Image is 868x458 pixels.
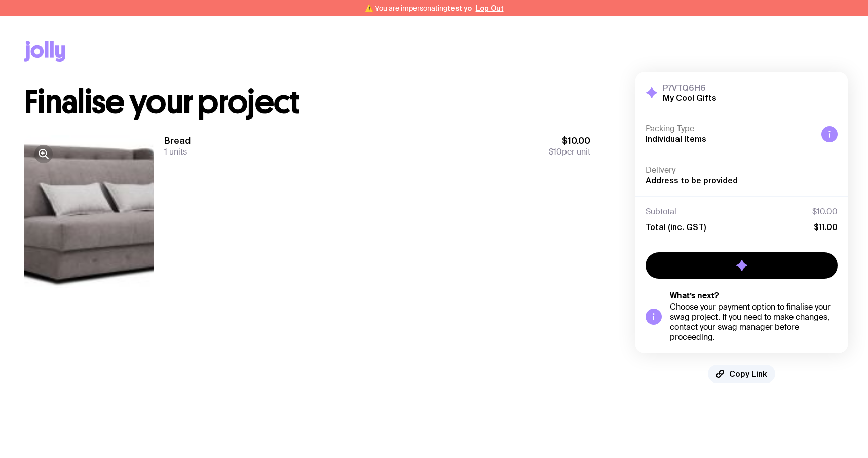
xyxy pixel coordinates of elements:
span: $10 [549,146,562,157]
span: Copy Link [729,369,767,379]
span: $10.00 [549,135,590,147]
h2: My Cool Gifts [663,93,716,103]
span: Subtotal [646,207,676,217]
h4: Packing Type [646,124,813,134]
span: $10.00 [812,207,838,217]
h3: Bread [164,135,191,147]
span: $11.00 [814,222,838,232]
h4: Delivery [646,165,838,175]
h5: What’s next? [670,291,838,301]
span: Individual Items [646,134,706,143]
h3: P7VTQ6H6 [663,83,716,93]
span: Address to be provided [646,176,738,185]
div: Choose your payment option to finalise your swag project. If you need to make changes, contact yo... [670,302,838,342]
span: 1 units [164,146,187,157]
span: Total (inc. GST) [646,222,706,232]
button: Log Out [476,4,504,12]
span: per unit [549,147,590,157]
h1: Finalise your project [24,86,590,119]
span: test yo [447,4,472,12]
button: Copy Link [708,365,775,383]
span: ⚠️ You are impersonating [365,4,472,12]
